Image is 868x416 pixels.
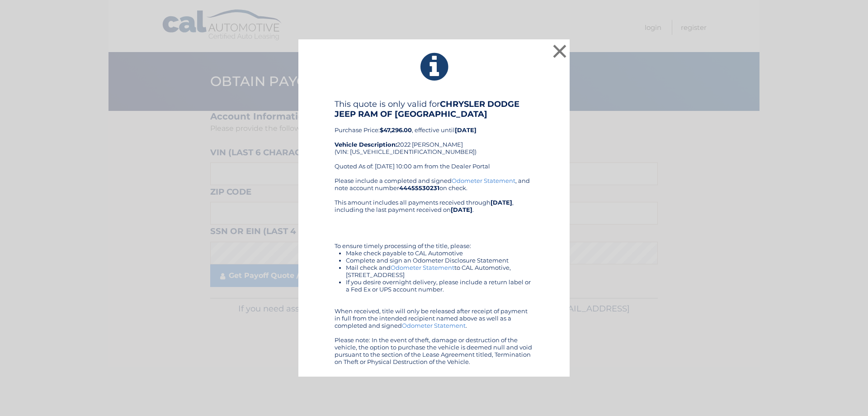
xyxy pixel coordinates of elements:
b: CHRYSLER DODGE JEEP RAM OF [GEOGRAPHIC_DATA] [335,99,519,119]
li: Mail check and to CAL Automotive, [STREET_ADDRESS] [346,264,533,278]
div: Please include a completed and signed , and note account number on check. This amount includes al... [335,177,533,365]
b: [DATE] [455,126,476,134]
div: Purchase Price: , effective until 2022 [PERSON_NAME] (VIN: [US_VEHICLE_IDENTIFICATION_NUMBER]) Qu... [335,99,533,177]
li: If you desire overnight delivery, please include a return label or a Fed Ex or UPS account number. [346,278,533,293]
h4: This quote is only valid for [335,99,533,119]
a: Odometer Statement [402,322,466,329]
li: Complete and sign an Odometer Disclosure Statement [346,257,533,264]
li: Make check payable to CAL Automotive [346,249,533,257]
b: 44455530231 [399,184,439,191]
b: $47,296.00 [380,126,412,134]
b: [DATE] [451,206,472,213]
a: Odometer Statement [452,177,515,184]
a: Odometer Statement [391,264,454,271]
strong: Vehicle Description: [335,141,397,148]
b: [DATE] [491,199,512,206]
button: × [551,42,569,60]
